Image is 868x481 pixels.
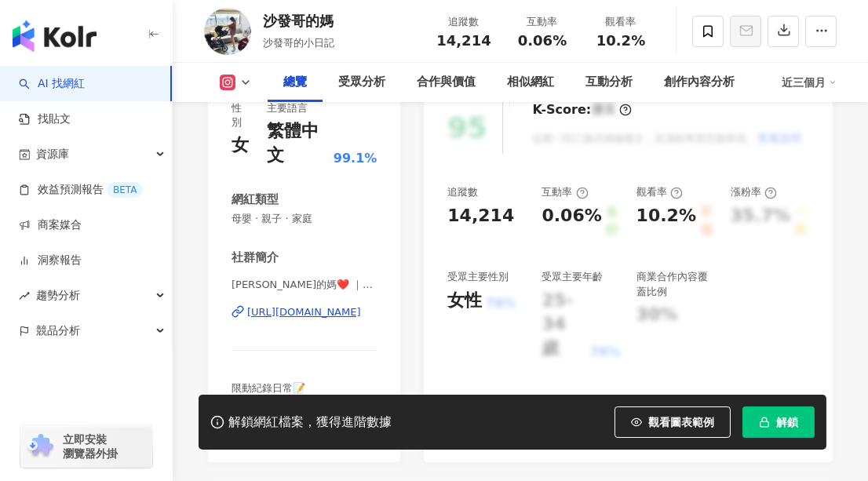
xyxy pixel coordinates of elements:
[447,204,514,228] div: 14,214
[204,8,251,55] img: KOL Avatar
[267,119,330,168] div: 繁體中文
[447,185,478,199] div: 追蹤數
[542,185,588,199] div: 互動率
[19,76,85,92] a: searchAI 找網紅
[13,20,97,52] img: logo
[267,101,308,115] div: 主要語言
[19,111,71,127] a: 找貼文
[232,191,279,208] div: 網紅類型
[518,33,567,49] span: 0.06%
[20,425,152,468] a: chrome extension立即安裝 瀏覽器外掛
[434,14,494,30] div: 追蹤數
[232,305,377,319] a: [URL][DOMAIN_NAME]
[36,278,80,313] span: 趨勢分析
[232,278,377,292] span: [PERSON_NAME]的媽❤️ ｜搞笑日常x開箱x開團x便宜好物推坑｜ | vicky_ray777
[247,305,361,319] div: [URL][DOMAIN_NAME]
[731,185,777,199] div: 漲粉率
[447,289,482,313] div: 女性
[776,416,798,428] span: 解鎖
[232,250,279,266] div: 社群簡介
[19,290,30,301] span: rise
[636,185,683,199] div: 觀看率
[25,434,56,459] img: chrome extension
[782,70,837,95] div: 近三個月
[19,217,82,233] a: 商案媒合
[636,270,715,298] div: 商業合作內容覆蓋比例
[228,414,392,431] div: 解鎖網紅檔案，獲得進階數據
[596,33,645,49] span: 10.2%
[263,11,334,31] div: 沙發哥的媽
[232,133,249,158] div: 女
[742,406,815,438] button: 解鎖
[19,253,82,268] a: 洞察報告
[591,14,651,30] div: 觀看率
[63,432,118,461] span: 立即安裝 瀏覽器外掛
[542,270,603,284] div: 受眾主要年齡
[36,313,80,348] span: 競品分析
[615,406,731,438] button: 觀看圖表範例
[542,204,601,239] div: 0.06%
[417,73,476,92] div: 合作與價值
[532,101,632,118] div: K-Score :
[507,73,554,92] div: 相似網紅
[512,14,572,30] div: 互動率
[283,73,307,92] div: 總覽
[436,32,491,49] span: 14,214
[232,212,377,226] span: 母嬰 · 親子 · 家庭
[664,73,735,92] div: 創作內容分析
[232,101,251,129] div: 性別
[19,182,143,198] a: 效益預測報告BETA
[263,37,334,49] span: 沙發哥的小日記
[648,416,714,428] span: 觀看圖表範例
[338,73,385,92] div: 受眾分析
[636,204,696,239] div: 10.2%
[447,270,509,284] div: 受眾主要性別
[36,137,69,172] span: 資源庫
[334,150,377,167] span: 99.1%
[585,73,633,92] div: 互動分析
